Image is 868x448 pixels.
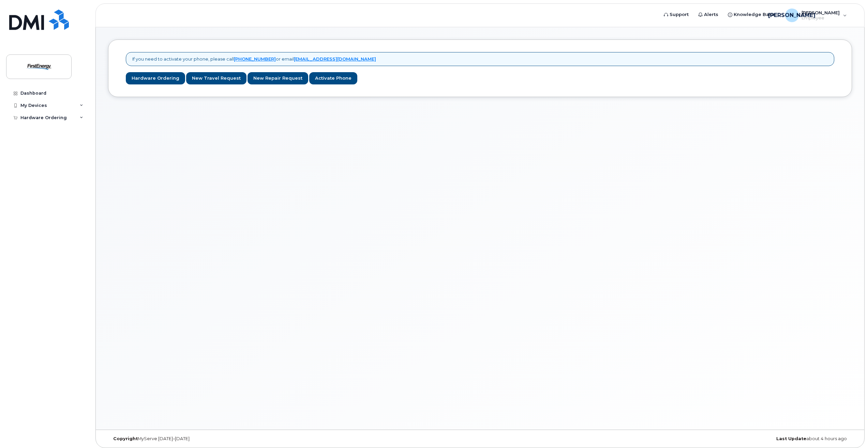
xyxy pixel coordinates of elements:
strong: Copyright [113,436,138,441]
a: Activate Phone [309,72,357,85]
a: [EMAIL_ADDRESS][DOMAIN_NAME] [294,56,376,62]
a: Hardware Ordering [126,72,185,85]
a: New Travel Request [186,72,246,85]
p: If you need to activate your phone, please call or email [132,56,376,62]
a: [PHONE_NUMBER] [234,56,276,62]
a: New Repair Request [248,72,308,85]
div: MyServe [DATE]–[DATE] [108,436,356,442]
strong: Last Update [776,436,806,441]
div: about 4 hours ago [604,436,852,442]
